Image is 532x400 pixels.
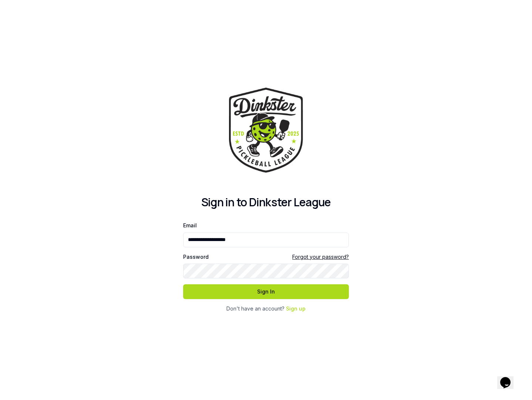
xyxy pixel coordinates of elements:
[229,88,303,172] img: Dinkster League Logo
[183,222,197,228] label: Email
[183,284,349,299] button: Sign In
[292,253,349,261] a: Forgot your password?
[183,305,349,312] div: Don't have an account?
[286,305,306,312] a: Sign up
[497,367,521,389] iframe: chat widget
[183,196,349,209] h2: Sign in to Dinkster League
[183,254,209,260] label: Password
